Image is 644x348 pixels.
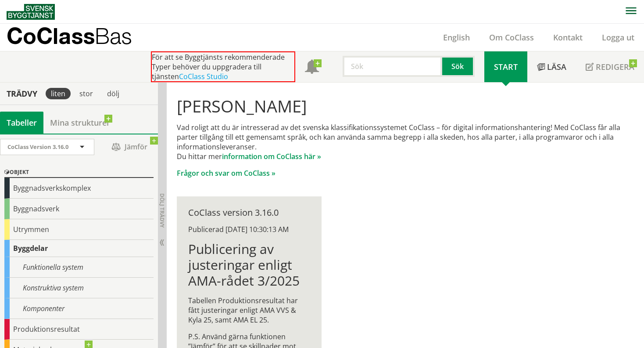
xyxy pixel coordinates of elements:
[188,225,310,234] div: Publicerad [DATE] 10:30:13 AM
[442,56,475,77] button: Sök
[547,62,566,72] span: Läsa
[103,139,156,155] span: Jämför
[177,168,275,178] a: Frågor och svar om CoClass »
[151,51,295,82] div: För att se Byggtjänsts rekommenderade Typer behöver du uppgradera till tjänsten
[7,24,151,51] a: CoClassBas
[494,62,518,72] span: Start
[46,88,71,99] div: liten
[479,32,544,43] a: Om CoClass
[596,62,634,72] span: Redigera
[7,31,132,41] p: CoClass
[188,241,310,289] h1: Publicering av justeringar enligt AMA-rådet 3/2025
[592,32,644,43] a: Logga ut
[179,72,228,81] a: CoClass Studio
[7,143,68,151] span: CoClass Version 3.16.0
[4,240,154,257] div: Byggdelar
[4,319,154,340] div: Produktionsresultat
[177,96,634,116] h1: [PERSON_NAME]
[95,23,132,49] span: Bas
[4,199,154,219] div: Byggnadsverk
[576,51,644,82] a: Redigera
[4,298,154,319] div: Komponenter
[4,167,154,178] div: Objekt
[43,112,117,134] a: Mina strukturer
[177,123,634,161] p: Vad roligt att du är intresserad av det svenska klassifikationssystemet CoClass – för digital inf...
[2,89,42,98] div: Trädvy
[544,32,592,43] a: Kontakt
[188,208,310,217] div: CoClass version 3.16.0
[4,278,154,298] div: Konstruktiva system
[188,296,310,325] p: Tabellen Produktionsresultat har fått justeringar enligt AMA VVS & Kyla 25, samt AMA EL 25.
[305,61,319,75] span: Notifikationer
[74,88,98,99] div: stor
[484,51,527,82] a: Start
[4,219,154,240] div: Utrymmen
[343,56,442,77] input: Sök
[4,178,154,199] div: Byggnadsverkskomplex
[7,4,55,20] img: Svensk Byggtjänst
[102,88,125,99] div: dölj
[527,51,576,82] a: Läsa
[4,257,154,278] div: Funktionella system
[158,193,166,228] span: Dölj trädvy
[222,152,321,161] a: information om CoClass här »
[433,32,479,43] a: English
